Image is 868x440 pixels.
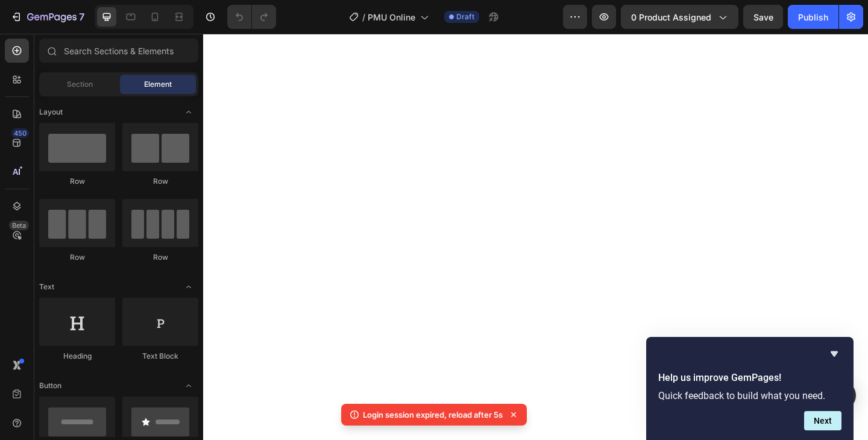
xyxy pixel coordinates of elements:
span: Button [39,380,61,391]
input: Search Sections & Elements [39,39,198,63]
div: Row [122,252,198,263]
div: Heading [39,351,115,362]
button: Save [743,5,783,29]
p: Login session expired, reload after 5s [363,409,503,421]
iframe: Design area [203,32,868,400]
div: Publish [798,11,828,24]
div: Row [122,176,198,187]
span: Element [144,79,172,90]
span: / [362,11,365,24]
span: Section [67,79,93,90]
span: Layout [39,107,63,118]
span: Toggle open [179,102,198,122]
span: Text [39,281,54,292]
span: Draft [456,11,474,22]
button: Next question [804,411,841,430]
p: 7 [79,10,84,24]
span: PMU Online [368,11,415,24]
h2: Help us improve GemPages! [658,371,841,385]
div: 450 [11,128,29,138]
div: Beta [9,221,29,230]
button: Hide survey [827,347,841,361]
div: Row [39,176,115,187]
div: Undo/Redo [227,5,276,29]
div: Row [39,252,115,263]
span: Save [753,12,773,22]
div: Help us improve GemPages! [658,347,841,430]
button: 0 product assigned [621,5,738,29]
button: Publish [788,5,838,29]
p: Quick feedback to build what you need. [658,390,841,401]
button: 7 [5,5,90,29]
span: 0 product assigned [631,11,711,24]
span: Toggle open [179,376,198,395]
div: Text Block [122,351,198,362]
span: Toggle open [179,277,198,297]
